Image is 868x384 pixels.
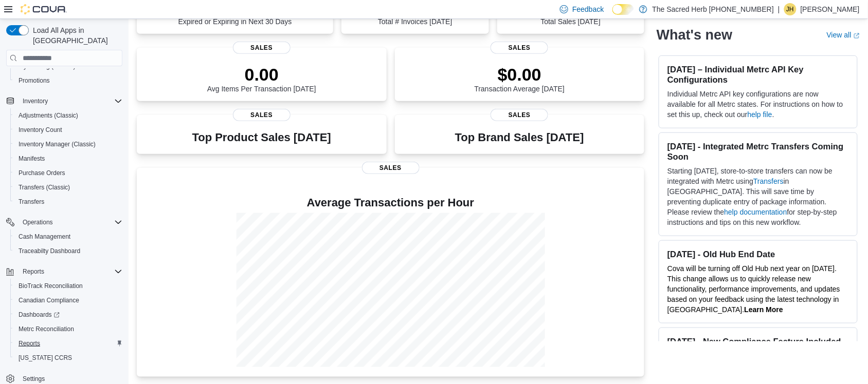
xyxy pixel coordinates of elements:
span: Adjustments (Classic) [19,111,78,120]
svg: External link [854,32,860,39]
p: Individual Metrc API key configurations are now available for all Metrc states. For instructions ... [667,89,849,120]
img: Cova [21,4,67,14]
span: JH [787,3,794,15]
span: Reports [19,339,40,348]
span: Dashboards [19,311,60,319]
a: View allExternal link [827,31,860,39]
a: Dashboards [10,308,126,322]
span: Sales [233,109,291,121]
h2: What's new [657,27,732,43]
button: Inventory Count [10,123,126,137]
button: Promotions [10,73,126,88]
div: Jessika Highton [784,3,797,15]
button: Inventory [2,94,126,108]
span: Reports [14,337,122,350]
span: Transfers [14,196,122,208]
span: Inventory Manager (Classic) [14,138,122,150]
a: Transfers [14,196,48,208]
p: | [778,3,780,15]
a: Cash Management [14,231,75,243]
span: Canadian Compliance [19,296,79,304]
a: Inventory Count [14,124,66,136]
button: Purchase Orders [10,166,126,180]
span: Settings [23,375,45,383]
span: Inventory [23,97,48,105]
button: Traceabilty Dashboard [10,244,126,258]
span: Promotions [19,76,50,85]
a: Traceabilty Dashboard [14,245,84,257]
p: 0.00 [207,64,316,85]
a: help documentation [725,208,787,216]
span: Manifests [19,155,45,163]
span: Inventory Count [14,124,122,136]
span: Traceabilty Dashboard [14,245,122,257]
p: Starting [DATE], store-to-store transfers can now be integrated with Metrc using in [GEOGRAPHIC_D... [667,166,849,227]
button: Transfers (Classic) [10,180,126,195]
span: Purchase Orders [14,167,122,179]
span: Promotions [14,74,122,87]
button: Reports [19,265,48,278]
button: Inventory Manager (Classic) [10,137,126,151]
h4: Average Transactions per Hour [145,197,636,209]
span: Transfers (Classic) [14,181,122,194]
button: Reports [10,336,126,351]
button: Adjustments (Classic) [10,108,126,123]
span: BioTrack Reconciliation [19,282,83,290]
button: Canadian Compliance [10,293,126,308]
a: Promotions [14,74,54,87]
span: Cova will be turning off Old Hub next year on [DATE]. This change allows us to quickly release ne... [667,264,840,314]
a: Reports [14,337,44,350]
span: Reports [19,265,122,278]
button: Manifests [10,151,126,166]
span: Transfers [19,198,44,206]
div: Avg Items Per Transaction [DATE] [207,64,316,93]
a: [US_STATE] CCRS [14,352,76,364]
span: Reports [23,267,44,276]
a: Dashboards [14,309,64,321]
h3: [DATE] - Old Hub End Date [667,249,849,259]
h3: Top Product Sales [DATE] [192,131,331,144]
h3: [DATE] - Integrated Metrc Transfers Coming Soon [667,141,849,162]
a: help file [748,110,772,119]
a: Adjustments (Classic) [14,109,82,122]
span: Inventory Count [19,126,62,134]
button: Operations [19,216,57,228]
span: Sales [362,162,420,174]
span: Operations [23,218,53,226]
a: BioTrack Reconciliation [14,280,87,292]
p: The Sacred Herb [PHONE_NUMBER] [653,3,774,15]
span: [US_STATE] CCRS [19,354,72,362]
span: Traceabilty Dashboard [19,247,80,255]
h3: [DATE] – Individual Metrc API Key Configurations [667,64,849,85]
span: Sales [491,42,548,54]
button: Reports [2,264,126,279]
button: Cash Management [10,229,126,244]
span: Load All Apps in [GEOGRAPHIC_DATA] [29,25,122,46]
div: Transaction Average [DATE] [475,64,565,93]
button: [US_STATE] CCRS [10,351,126,365]
span: Canadian Compliance [14,294,122,306]
span: Cash Management [19,233,70,241]
button: Metrc Reconciliation [10,322,126,336]
span: Dashboards [14,309,122,321]
a: Transfers (Classic) [14,181,74,194]
span: Metrc Reconciliation [19,325,74,333]
button: Inventory [19,95,52,107]
a: Learn More [745,305,783,314]
a: Canadian Compliance [14,294,83,306]
span: Sales [491,109,548,121]
span: Inventory [19,95,122,107]
span: Sales [233,42,291,54]
button: Transfers [10,195,126,209]
h3: [DATE] - New Compliance Feature Included in v1.30.1 [667,336,849,357]
span: Washington CCRS [14,352,122,364]
span: Transfers (Classic) [19,183,70,191]
span: Adjustments (Classic) [14,109,122,122]
h3: Top Brand Sales [DATE] [455,131,584,144]
button: Operations [2,215,126,229]
a: Transfers [753,177,784,185]
button: BioTrack Reconciliation [10,279,126,293]
span: BioTrack Reconciliation [14,280,122,292]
